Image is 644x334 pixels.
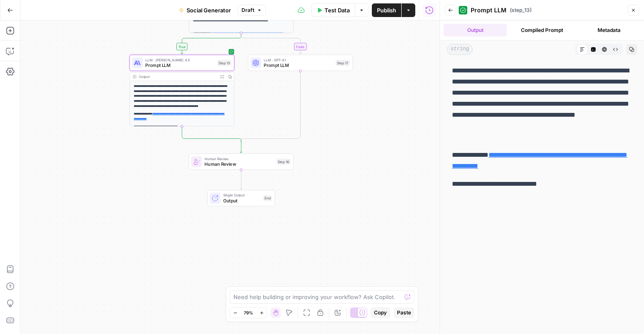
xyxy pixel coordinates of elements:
span: Output [223,197,260,204]
span: ( step_13 ) [510,6,532,14]
span: LLM · GPT-4.1 [264,57,333,63]
g: Edge from step_16 to end [240,170,242,190]
div: Step 17 [336,60,350,66]
div: Step 13 [217,60,231,66]
div: Single OutputOutputEnd [189,190,293,206]
button: Compiled Prompt [510,24,574,37]
button: Metadata [577,24,641,37]
button: Output [443,24,507,37]
div: Step 16 [276,158,290,164]
g: Edge from step_13 to step_10-conditional-end [182,127,241,142]
div: LLM · GPT-4.1Prompt LLMStep 17 [248,55,353,71]
span: Human Review [204,156,273,161]
span: Draft [241,6,254,14]
span: string [447,44,473,55]
g: Edge from step_17 to step_10-conditional-end [241,71,300,142]
g: Edge from step_10-conditional-end to step_16 [240,140,242,153]
button: Publish [372,3,401,17]
button: Draft [238,5,266,16]
span: Paste [397,309,411,317]
span: Prompt LLM [471,6,506,14]
span: Single Output [223,193,260,198]
span: Test Data [325,6,350,14]
button: Test Data [311,3,355,17]
span: Social Generator [187,6,231,14]
span: LLM · [PERSON_NAME] 4.5 [145,57,214,63]
div: Human ReviewHuman ReviewStep 16 [189,153,293,170]
span: Publish [377,6,396,14]
span: Prompt LLM [145,62,214,69]
g: Edge from step_10 to step_17 [241,33,301,54]
span: Prompt LLM [264,62,333,69]
span: 79% [244,309,253,316]
span: Copy [374,309,387,317]
span: Human Review [204,161,273,167]
button: Paste [394,307,414,318]
g: Edge from step_10 to step_13 [181,33,241,54]
div: End [263,195,272,201]
button: Copy [371,307,390,318]
button: Social Generator [174,3,236,17]
div: Output [139,74,216,80]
